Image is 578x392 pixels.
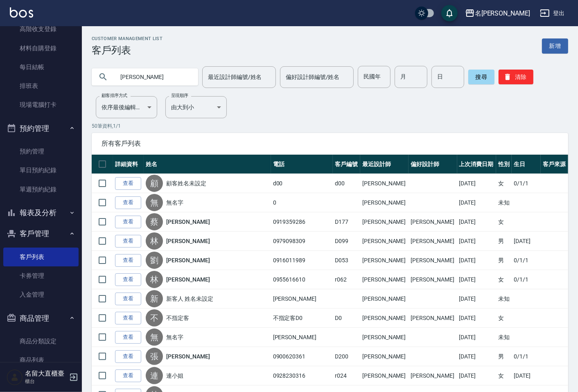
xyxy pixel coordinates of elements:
[512,270,541,289] td: 0/1/1
[3,248,79,266] a: 客戶列表
[457,232,496,251] td: [DATE]
[271,366,333,385] td: 0928230316
[115,196,141,209] a: 查看
[333,212,360,232] td: D177
[409,155,457,174] th: 偏好設計師
[457,366,496,385] td: [DATE]
[457,289,496,309] td: [DATE]
[115,254,141,267] a: 查看
[271,309,333,328] td: 不指定客D0
[146,175,163,192] div: 顧
[333,270,360,289] td: r062
[512,251,541,270] td: 0/1/1
[146,329,163,346] div: 無
[166,218,210,226] a: [PERSON_NAME]
[409,232,457,251] td: [PERSON_NAME]
[271,347,333,366] td: 0900620361
[3,95,79,114] a: 現場電腦打卡
[115,312,141,324] a: 查看
[271,251,333,270] td: 0916011989
[166,275,210,284] a: [PERSON_NAME]
[496,347,512,366] td: 男
[333,347,360,366] td: D200
[462,5,533,22] button: 名[PERSON_NAME]
[3,285,79,304] a: 入金管理
[360,193,409,212] td: [PERSON_NAME]
[166,237,210,245] a: [PERSON_NAME]
[271,193,333,212] td: 0
[3,180,79,199] a: 單週預約紀錄
[360,347,409,366] td: [PERSON_NAME]
[409,251,457,270] td: [PERSON_NAME]
[333,366,360,385] td: r024
[409,366,457,385] td: [PERSON_NAME]
[115,273,141,286] a: 查看
[457,212,496,232] td: [DATE]
[512,155,541,174] th: 生日
[409,309,457,328] td: [PERSON_NAME]
[360,251,409,270] td: [PERSON_NAME]
[496,270,512,289] td: 女
[166,295,213,303] a: 新客人 姓名未設定
[496,251,512,270] td: 男
[144,155,271,174] th: 姓名
[146,348,163,365] div: 張
[512,232,541,251] td: [DATE]
[457,309,496,328] td: [DATE]
[115,235,141,248] a: 查看
[496,328,512,347] td: 未知
[115,331,141,344] a: 查看
[496,212,512,232] td: 女
[271,232,333,251] td: 0979098309
[115,216,141,228] a: 查看
[146,194,163,211] div: 無
[475,8,530,18] div: 名[PERSON_NAME]
[271,289,333,309] td: [PERSON_NAME]
[115,350,141,363] a: 查看
[541,155,568,174] th: 客戶來源
[3,20,79,38] a: 高階收支登錄
[92,122,568,130] p: 50 筆資料, 1 / 1
[146,271,163,288] div: 林
[146,290,163,307] div: 新
[102,92,127,99] label: 顧客排序方式
[496,366,512,385] td: 女
[3,202,79,223] button: 報表及分析
[468,70,494,84] button: 搜尋
[333,309,360,328] td: D0
[360,155,409,174] th: 最近設計師
[333,174,360,193] td: d00
[96,96,157,118] div: 依序最後編輯時間
[166,179,206,187] a: 顧客姓名未設定
[333,251,360,270] td: D053
[25,369,67,378] h5: 名留大直櫃臺
[499,70,533,84] button: 清除
[115,293,141,305] a: 查看
[3,332,79,351] a: 商品分類設定
[3,77,79,95] a: 排班表
[360,270,409,289] td: [PERSON_NAME]
[360,309,409,328] td: [PERSON_NAME]
[146,232,163,250] div: 林
[146,213,163,230] div: 蔡
[115,369,141,382] a: 查看
[496,193,512,212] td: 未知
[271,270,333,289] td: 0955616610
[496,309,512,328] td: 女
[360,212,409,232] td: [PERSON_NAME]
[441,5,458,21] button: save
[409,270,457,289] td: [PERSON_NAME]
[512,174,541,193] td: 0/1/1
[360,232,409,251] td: [PERSON_NAME]
[271,212,333,232] td: 0919359286
[10,7,33,18] img: Logo
[166,352,210,360] a: [PERSON_NAME]
[496,174,512,193] td: 女
[457,193,496,212] td: [DATE]
[496,155,512,174] th: 性別
[3,266,79,285] a: 卡券管理
[360,289,409,309] td: [PERSON_NAME]
[3,351,79,369] a: 商品列表
[360,328,409,347] td: [PERSON_NAME]
[166,314,189,322] a: 不指定客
